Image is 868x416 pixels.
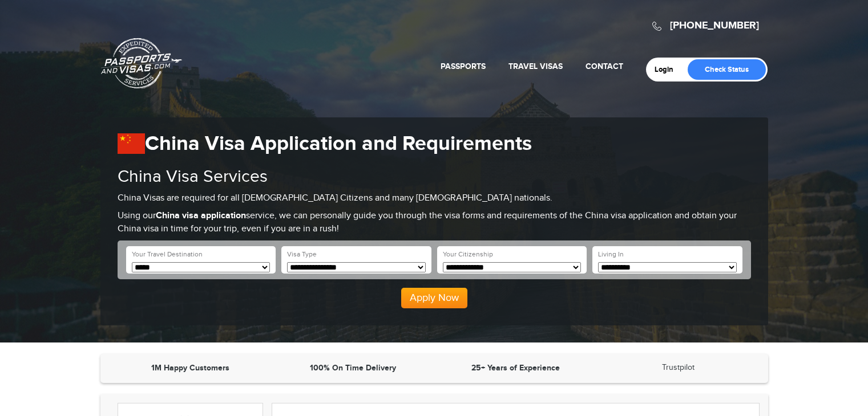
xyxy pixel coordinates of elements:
a: [PHONE_NUMBER] [670,19,759,32]
a: Travel Visas [508,62,563,71]
label: Living In [598,250,624,259]
a: Passports & [DOMAIN_NAME] [101,38,182,89]
a: Contact [586,62,623,71]
button: Apply Now [401,288,467,308]
a: Login [655,65,681,74]
h2: China Visa Services [118,168,751,186]
strong: China visa application [156,210,246,221]
p: China Visas are required for all [DEMOGRAPHIC_DATA] Citizens and many [DEMOGRAPHIC_DATA] nationals. [118,192,751,205]
a: Check Status [688,59,766,80]
strong: 100% On Time Delivery [310,363,396,373]
label: Your Travel Destination [132,250,203,259]
h1: China Visa Application and Requirements [118,132,751,156]
label: Your Citizenship [443,250,493,259]
strong: 1M Happy Customers [151,363,229,373]
a: Trustpilot [662,363,695,372]
strong: 25+ Years of Experience [471,363,560,373]
p: Using our service, we can personally guide you through the visa forms and requirements of the Chi... [118,210,751,236]
a: Passports [441,62,486,71]
label: Visa Type [287,250,317,259]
